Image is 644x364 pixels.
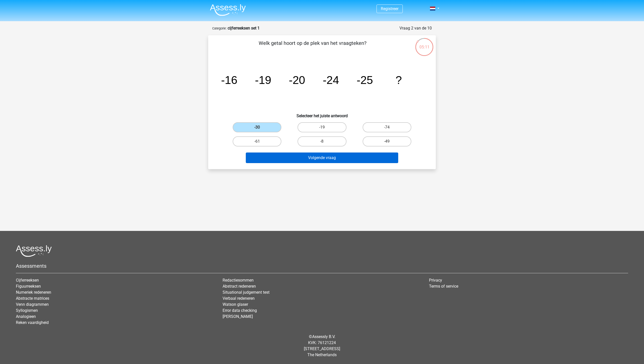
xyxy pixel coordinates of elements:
[223,302,248,307] a: Watson glaser
[223,296,255,301] a: Verbaal redeneren
[289,74,305,86] tspan: -20
[16,302,49,307] a: Venn diagrammen
[216,39,409,54] p: Welk getal hoort op de plek van het vraagteken?
[16,308,38,313] a: Syllogismen
[16,284,41,289] a: Figuurreeksen
[399,25,432,31] div: Vraag 2 van de 10
[298,122,346,132] label: -19
[363,136,411,146] label: -49
[233,136,281,146] label: -61
[357,74,373,86] tspan: -25
[16,320,49,325] a: Reken vaardigheid
[16,314,36,319] a: Analogieen
[216,109,428,118] h6: Selecteer het juiste antwoord
[395,74,402,86] tspan: ?
[323,74,339,86] tspan: -24
[223,290,270,295] a: Situational judgement test
[228,26,260,31] strong: cijferreeksen set 1
[16,263,628,269] h5: Assessments
[381,6,398,11] a: Registreer
[223,278,254,283] a: Redactiesommen
[429,278,442,283] a: Privacy
[246,153,398,163] button: Volgende vraag
[221,74,237,86] tspan: -16
[16,290,51,295] a: Numeriek redeneren
[212,26,227,30] small: Categorie:
[298,136,346,146] label: -8
[363,122,411,132] label: -74
[16,278,39,283] a: Cijferreeksen
[415,38,434,50] div: 05:11
[223,284,256,289] a: Abstract redeneren
[223,314,253,319] a: [PERSON_NAME]
[233,122,281,132] label: -30
[312,334,335,339] a: Assessly B.V.
[429,284,458,289] a: Terms of service
[255,74,271,86] tspan: -19
[16,245,52,257] img: Assessly logo
[223,308,257,313] a: Error data checking
[12,330,632,362] div: © KVK: 76121224 [STREET_ADDRESS] The Netherlands
[210,4,246,16] img: Assessly
[16,296,49,301] a: Abstracte matrices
